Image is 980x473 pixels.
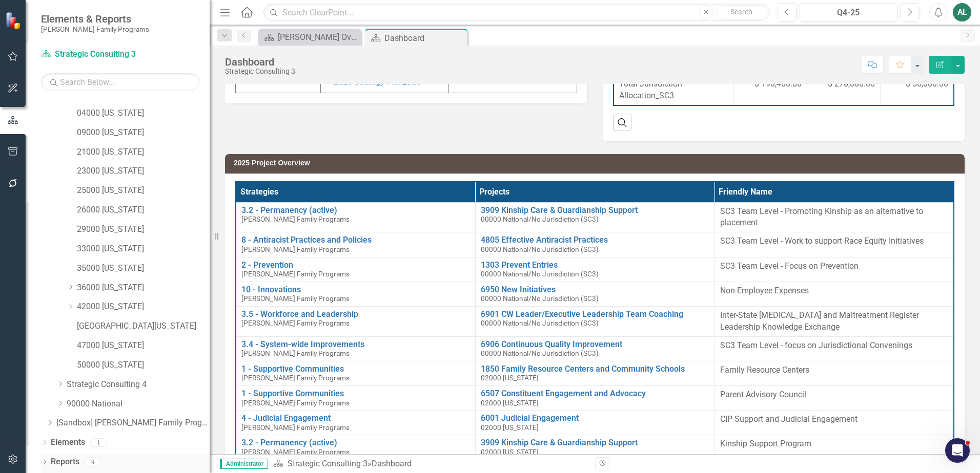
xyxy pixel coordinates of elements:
span: CIP Support and Judicial Engagement [720,414,857,424]
div: 9 [85,458,101,466]
input: Search Below... [41,73,199,91]
span: Parent Advisory Council [720,390,806,399]
a: 21000 [US_STATE] [77,146,210,158]
td: Double-Click to Edit Right Click for Context Menu [236,385,475,410]
td: Double-Click to Edit Right Click for Context Menu [475,282,714,306]
td: Double-Click to Edit [714,336,954,361]
td: Double-Click to Edit Right Click for Context Menu [236,257,475,282]
button: AL [953,3,971,21]
td: Double-Click to Edit Right Click for Context Menu [475,336,714,361]
td: Double-Click to Edit Right Click for Context Menu [475,385,714,410]
a: 1 - Supportive Communities [241,364,470,374]
td: Double-Click to Edit Right Click for Context Menu [236,411,475,435]
a: 3.5 - Workforce and Leadership [241,310,470,319]
a: 3909 Kinship Care & Guardianship Support [481,206,709,215]
td: Double-Click to Edit Right Click for Context Menu [236,232,475,257]
div: [PERSON_NAME] Overview [278,31,358,44]
span: [PERSON_NAME] Family Programs [241,448,350,456]
a: Strategic Consulting 3 [41,49,169,60]
span: 00000 National/No Jurisdiction (SC3) [481,294,599,303]
a: 26000 [US_STATE] [77,204,210,216]
td: Double-Click to Edit Right Click for Context Menu [236,306,475,336]
a: 25000 [US_STATE] [77,185,210,197]
span: 00000 National/No Jurisdiction (SC3) [481,215,599,223]
td: Double-Click to Edit Right Click for Context Menu [475,361,714,385]
span: SC3 Team Level - Work to support Race Equity Initiatives [720,236,924,246]
td: Double-Click to Edit [714,282,954,306]
span: SC3 Team Level - focus on Jurisdictional Convenings [720,340,912,350]
td: Double-Click to Edit [714,361,954,385]
div: 1 [90,438,107,447]
a: 3909 Kinship Care & Guardianship Support [481,438,709,447]
td: Double-Click to Edit [714,232,954,257]
a: 6901 CW Leader/Executive Leadership Team Coaching [481,310,709,319]
td: Double-Click to Edit Right Click for Context Menu [475,232,714,257]
a: 04000 [US_STATE] [77,107,210,119]
div: Dashboard [225,56,295,68]
a: 23000 [US_STATE] [77,165,210,177]
span: $ 50,000.00 [906,78,948,90]
span: Family Resource Centers [720,365,809,375]
a: 29000 [US_STATE] [77,224,210,235]
td: Double-Click to Edit Right Click for Context Menu [475,435,714,460]
span: [PERSON_NAME] Family Programs [241,245,350,253]
a: Elements [51,437,85,448]
small: [PERSON_NAME] Family Programs [41,25,149,33]
a: 42000 [US_STATE] [77,301,210,313]
span: 02000 [US_STATE] [481,448,539,456]
span: 00000 National/No Jurisdiction (SC3) [481,245,599,253]
td: Double-Click to Edit [714,202,954,232]
div: » [273,458,587,470]
span: [PERSON_NAME] Family Programs [241,423,350,432]
a: 36000 [US_STATE] [77,282,210,294]
td: Double-Click to Edit Right Click for Context Menu [236,282,475,306]
iframe: Intercom live chat [945,438,970,463]
span: Total Jurisdiction Allocation_SC3 [619,78,728,102]
span: [PERSON_NAME] Family Programs [241,215,350,223]
h3: 2025 Project Overview [234,159,959,167]
span: 02000 [US_STATE] [481,423,539,432]
span: [PERSON_NAME] Family Programs [241,294,350,303]
a: 90000 National [67,398,210,410]
td: Double-Click to Edit [714,257,954,282]
span: $ 270,000.00 [828,78,875,90]
span: 02000 [US_STATE] [481,399,539,407]
a: 8 - Antiracist Practices and Policies [241,235,470,245]
a: 1303 Prevent Entries [481,261,709,270]
a: 3.2 - Permanency (active) [241,206,470,215]
span: Elements & Reports [41,13,149,25]
a: [GEOGRAPHIC_DATA][US_STATE] [77,320,210,332]
span: [PERSON_NAME] Family Programs [241,349,350,357]
div: Dashboard [384,32,465,45]
td: Double-Click to Edit Right Click for Context Menu [475,257,714,282]
span: [PERSON_NAME] Family Programs [241,270,350,278]
span: Administrator [220,459,268,469]
div: Strategic Consulting 3 [225,68,295,75]
a: 1 - Supportive Communities [241,389,470,398]
a: Reports [51,456,79,468]
span: 02000 [US_STATE] [481,374,539,382]
td: Double-Click to Edit Right Click for Context Menu [236,202,475,232]
a: 6906 Continuous Quality Improvement [481,340,709,349]
td: Double-Click to Edit [714,411,954,435]
a: 35000 [US_STATE] [77,263,210,274]
a: 4 - Judicial Engagement [241,414,470,423]
a: [PERSON_NAME] Overview [261,31,358,44]
a: Strategic Consulting 4 [67,379,210,391]
img: ClearPoint Strategy [5,11,23,29]
td: Double-Click to Edit [714,385,954,410]
button: Search [716,5,767,19]
a: 3.4 - System-wide Improvements [241,340,470,349]
span: 00000 National/No Jurisdiction (SC3) [481,349,599,357]
a: 2 - Prevention [241,261,470,270]
a: 6001 Judicial Engagement [481,414,709,423]
a: 47000 [US_STATE] [77,340,210,352]
a: 6950 New Initiatives [481,285,709,294]
div: Q4-25 [803,7,894,19]
td: Double-Click to Edit Right Click for Context Menu [236,361,475,385]
span: [PERSON_NAME] Family Programs [241,399,350,407]
span: Non-Employee Expenses [720,286,809,295]
td: Double-Click to Edit Right Click for Context Menu [236,336,475,361]
span: [PERSON_NAME] Family Programs [241,319,350,327]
